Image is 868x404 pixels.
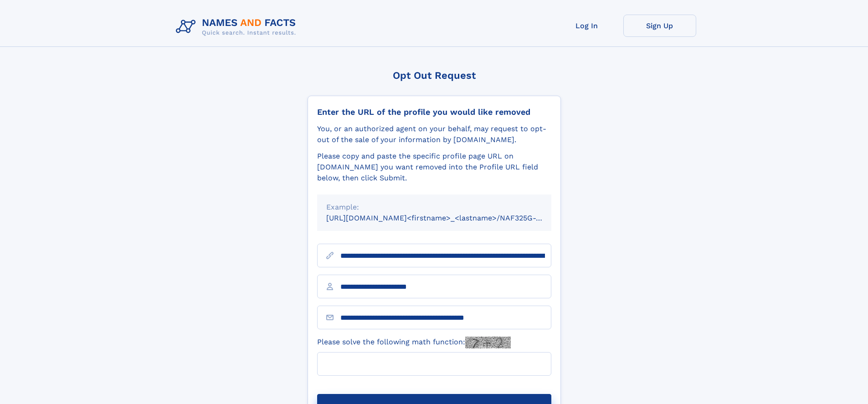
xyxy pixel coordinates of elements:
a: Sign Up [623,15,696,37]
label: Please solve the following math function: [317,337,511,348]
a: Log In [550,15,623,37]
div: You, or an authorized agent on your behalf, may request to opt-out of the sale of your informatio... [317,123,551,145]
div: Opt Out Request [308,70,561,81]
small: [URL][DOMAIN_NAME]<firstname>_<lastname>/NAF325G-xxxxxxxx [326,214,569,222]
div: Please copy and paste the specific profile page URL on [DOMAIN_NAME] you want removed into the Pr... [317,151,551,184]
div: Example: [326,202,542,213]
div: Enter the URL of the profile you would like removed [317,107,551,117]
img: Logo Names and Facts [172,15,303,39]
